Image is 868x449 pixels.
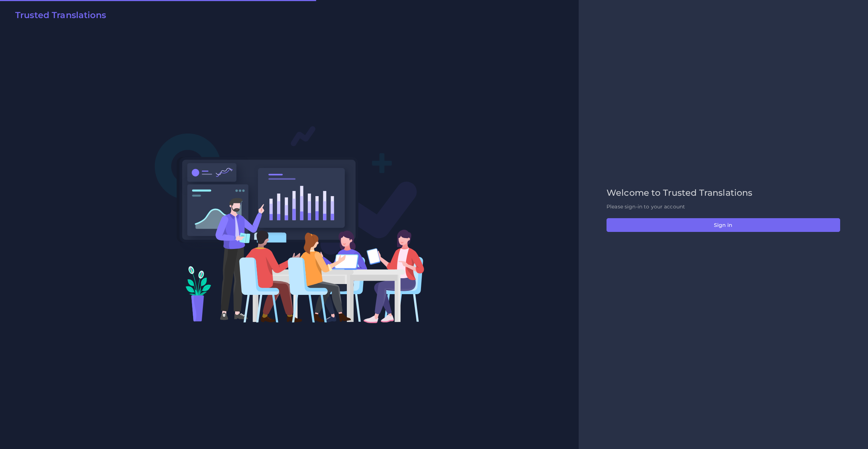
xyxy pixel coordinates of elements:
[154,126,425,323] img: Login V2
[15,10,106,21] h2: Trusted Translations
[607,218,840,232] button: Sign in
[607,203,840,211] p: Please sign-in to your account
[607,188,840,198] h2: Welcome to Trusted Translations
[10,10,106,23] a: Trusted Translations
